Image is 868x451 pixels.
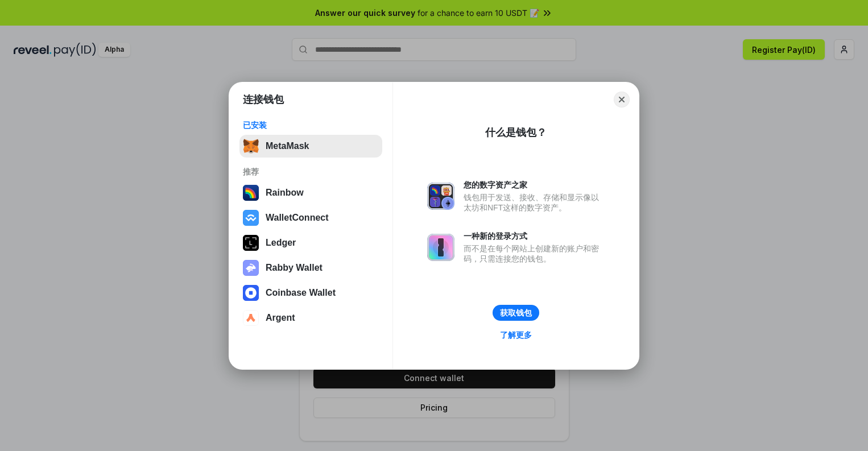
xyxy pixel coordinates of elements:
div: 已安装 [243,120,379,130]
button: Coinbase Wallet [239,282,382,304]
div: WalletConnect [266,213,329,223]
button: Close [614,92,630,107]
div: Rabby Wallet [266,263,323,273]
div: Ledger [266,238,296,248]
img: svg+xml,%3Csvg%20xmlns%3D%22http%3A%2F%2Fwww.w3.org%2F2000%2Fsvg%22%20width%3D%2228%22%20height%3... [243,235,259,251]
img: svg+xml,%3Csvg%20xmlns%3D%22http%3A%2F%2Fwww.w3.org%2F2000%2Fsvg%22%20fill%3D%22none%22%20viewBox... [427,183,454,210]
div: 获取钱包 [500,308,532,318]
img: svg+xml,%3Csvg%20xmlns%3D%22http%3A%2F%2Fwww.w3.org%2F2000%2Fsvg%22%20fill%3D%22none%22%20viewBox... [243,260,259,276]
div: 什么是钱包？ [485,126,547,139]
img: svg+xml,%3Csvg%20width%3D%2228%22%20height%3D%2228%22%20viewBox%3D%220%200%2028%2028%22%20fill%3D... [243,285,259,301]
button: Rabby Wallet [239,256,382,279]
img: svg+xml,%3Csvg%20fill%3D%22none%22%20height%3D%2233%22%20viewBox%3D%220%200%2035%2033%22%20width%... [243,138,259,154]
div: 了解更多 [500,330,532,340]
button: MetaMask [239,135,382,158]
div: Coinbase Wallet [266,288,336,298]
div: 而不是在每个网站上创建新的账户和密码，只需连接您的钱包。 [464,243,605,264]
button: Ledger [239,231,382,254]
div: 您的数字资产之家 [464,180,605,190]
button: Argent [239,307,382,329]
button: Rainbow [239,181,382,204]
h1: 连接钱包 [243,93,284,106]
img: svg+xml,%3Csvg%20width%3D%2228%22%20height%3D%2228%22%20viewBox%3D%220%200%2028%2028%22%20fill%3D... [243,210,259,226]
div: 一种新的登录方式 [464,231,605,241]
div: Rainbow [266,188,304,198]
div: 推荐 [243,167,379,177]
img: svg+xml,%3Csvg%20width%3D%22120%22%20height%3D%22120%22%20viewBox%3D%220%200%20120%20120%22%20fil... [243,185,259,201]
img: svg+xml,%3Csvg%20xmlns%3D%22http%3A%2F%2Fwww.w3.org%2F2000%2Fsvg%22%20fill%3D%22none%22%20viewBox... [427,234,454,261]
div: 钱包用于发送、接收、存储和显示像以太坊和NFT这样的数字资产。 [464,192,605,213]
div: MetaMask [266,141,309,151]
a: 了解更多 [493,328,539,342]
img: svg+xml,%3Csvg%20width%3D%2228%22%20height%3D%2228%22%20viewBox%3D%220%200%2028%2028%22%20fill%3D... [243,310,259,326]
div: Argent [266,313,295,323]
button: 获取钱包 [493,305,539,321]
button: WalletConnect [239,206,382,229]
